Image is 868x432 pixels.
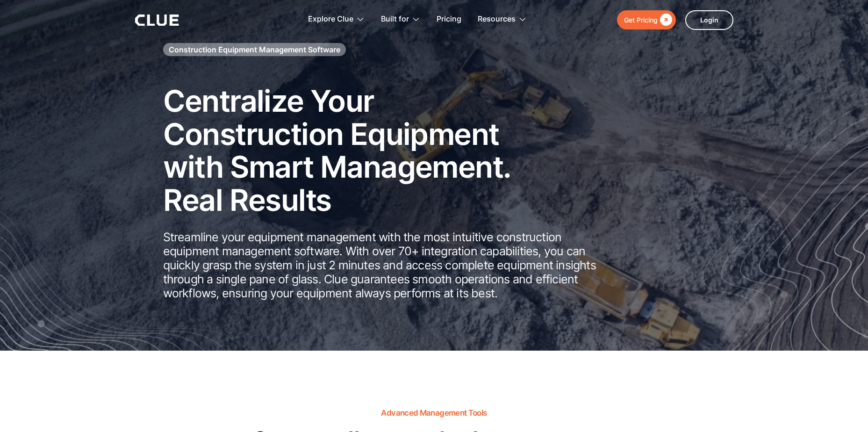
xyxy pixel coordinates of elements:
a: Get Pricing [617,10,676,29]
div: Built for [381,5,409,34]
div: Get Pricing [624,14,658,26]
h2: Advanced Management Tools [381,409,487,418]
div:  [658,14,672,26]
h2: Centralize Your Construction Equipment with Smart Management. Real Results [163,85,537,216]
p: Streamline your equipment management with the most intuitive construction equipment management so... [163,230,607,300]
a: Login [685,10,733,30]
img: Construction fleet management software [661,73,868,351]
div: Resources [478,5,516,34]
div: Explore Clue [308,5,353,34]
a: Pricing [437,5,461,34]
h1: Construction Equipment Management Software [169,44,340,55]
